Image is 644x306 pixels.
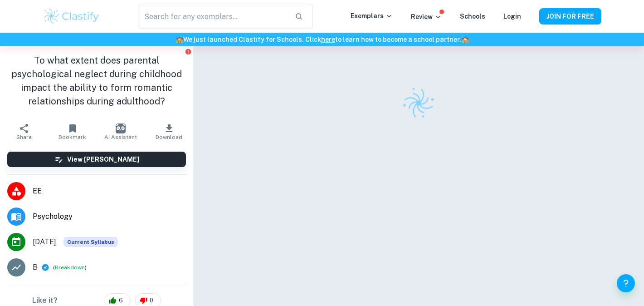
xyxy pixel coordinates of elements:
button: JOIN FOR FREE [539,8,601,25]
a: here [321,36,335,43]
span: 6 [114,296,128,305]
button: AI Assistant [97,119,145,144]
span: AI Assistant [104,134,137,140]
img: AI Assistant [116,123,126,133]
span: EE [33,186,186,197]
span: ( ) [53,263,87,272]
span: Bookmark [59,134,86,140]
span: 🏫 [176,36,183,43]
span: 🏫 [461,36,469,43]
div: This exemplar is based on the current syllabus. Feel free to refer to it for inspiration/ideas wh... [63,237,118,247]
input: Search for any exemplars... [138,4,288,29]
span: Current Syllabus [63,237,118,247]
button: Bookmark [49,119,97,144]
button: Help and Feedback [617,274,635,292]
button: Breakdown [55,263,85,271]
p: Review [411,12,442,22]
h1: To what extent does parental psychological neglect during childhood impact the ability to form ro... [7,54,186,108]
a: Login [503,13,521,20]
span: Share [16,134,32,140]
span: [DATE] [33,237,56,247]
h6: View [PERSON_NAME] [67,154,139,164]
span: 0 [145,296,158,305]
button: View [PERSON_NAME] [7,152,186,167]
img: Clastify logo [43,7,100,25]
img: Clastify logo [397,81,440,124]
a: Schools [460,13,485,20]
h6: We just launched Clastify for Schools. Click to learn how to become a school partner. [2,35,642,44]
h6: Like it? [32,295,58,306]
button: Download [145,119,194,144]
span: Psychology [33,211,186,222]
span: Download [156,134,182,140]
p: B [33,262,38,273]
button: Report issue [185,48,191,55]
p: Exemplars [351,11,393,21]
